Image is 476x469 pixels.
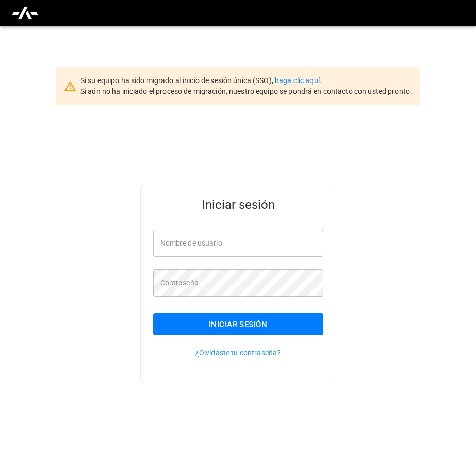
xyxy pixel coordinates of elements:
[80,76,273,85] font: Si su equipo ha sido migrado al inicio de sesión única (SSO),
[153,313,323,335] button: Iniciar sesión
[80,87,412,95] font: Si aún no ha iniciado el proceso de migración, nuestro equipo se pondrá en contacto con usted pro...
[11,3,39,23] img: logotipo de ampcontrol.io
[209,320,267,329] font: Iniciar sesión
[195,349,281,357] font: ¿Olvidaste tu contraseña?
[202,198,275,212] font: Iniciar sesión
[275,76,322,85] a: haga clic aquí.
